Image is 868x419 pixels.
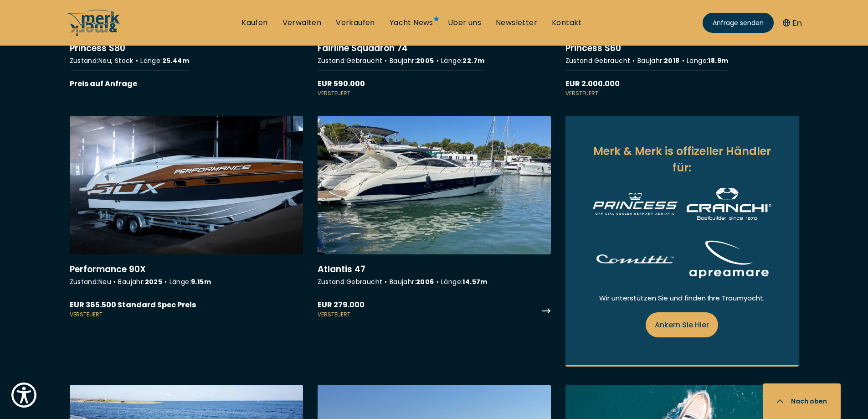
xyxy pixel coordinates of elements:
h2: Merk & Merk is offizeller Händler für: [593,143,771,176]
img: Cranchi [687,188,771,220]
button: Show Accessibility Preferences [9,380,39,410]
a: Verkaufen [336,18,375,28]
a: Über uns [448,18,481,28]
a: More details aboutPerformance 90X [70,116,303,319]
a: Ankern Sie Hier [646,312,718,337]
button: En [783,17,802,29]
a: More details aboutAtlantis 47 [318,116,551,319]
a: Newsletter [496,18,537,28]
img: Comitti [593,253,678,266]
span: Anfrage senden [713,18,764,28]
span: Ankern Sie Hier [655,319,709,331]
a: Yacht News [390,18,433,28]
img: Princess Yachts [593,193,678,215]
button: Nach oben [763,383,841,419]
a: Kontakt [552,18,582,28]
a: Verwalten [282,18,322,28]
img: Apreamare [687,238,771,281]
a: Anfrage senden [703,13,774,33]
p: Wir unterstützen Sie und finden Ihre Traumyacht. [593,293,771,303]
a: Kaufen [241,18,267,28]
